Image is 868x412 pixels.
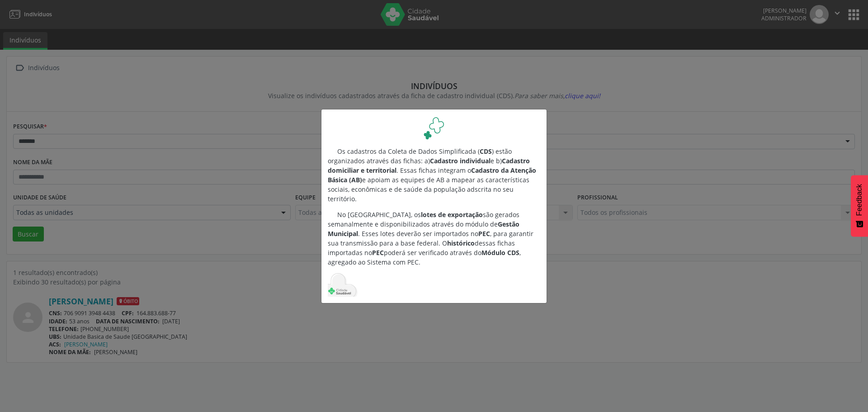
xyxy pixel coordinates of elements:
p: Os cadastros da Coleta de Dados Simplificada ( ) estão organizados através das fichas: a) e b) . ... [328,147,540,204]
button: Feedback - Mostrar pesquisa [851,175,868,237]
b: Cadastro domiciliar e territorial [328,156,530,175]
b: Cadastro da Atenção Básica (AB) [328,166,536,184]
b: Módulo CDS [481,248,519,257]
b: Gestão Municipal [328,220,519,238]
b: lotes de exportação [421,210,483,219]
b: CDS [480,147,492,156]
b: histórico [447,239,475,247]
img: Logo Cidade Saudável [423,116,445,140]
b: PEC [478,229,490,238]
b: Cadastro individual [430,156,491,165]
p: No [GEOGRAPHIC_DATA], os são gerados semanalmente e disponibilizados através do módulo de . Esses... [328,210,540,267]
b: PEC [372,248,384,257]
img: Logo Cidade Saudável [328,273,358,297]
span: Feedback [855,184,863,216]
